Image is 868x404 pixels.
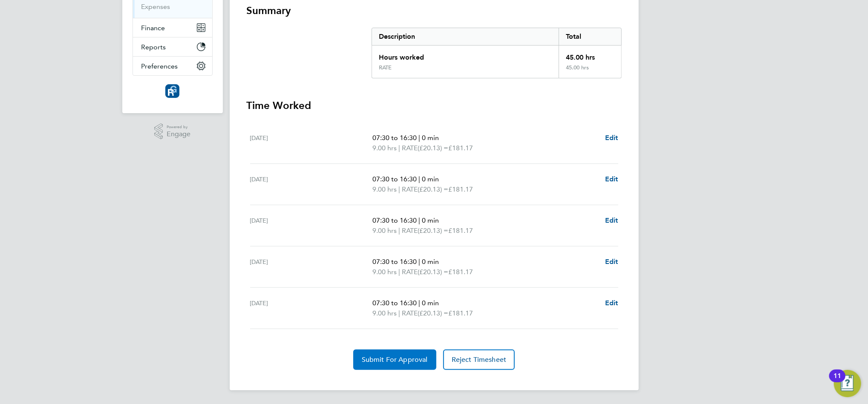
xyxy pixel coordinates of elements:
span: 0 min [422,258,439,266]
a: Edit [605,257,618,267]
span: 0 min [422,216,439,224]
span: | [418,216,420,224]
div: Hours worked [372,46,559,64]
span: Edit [605,216,618,224]
span: Edit [605,299,618,307]
span: £181.17 [448,226,473,235]
button: Reports [133,37,212,56]
span: | [418,134,420,142]
h3: Time Worked [247,99,622,112]
span: (£20.13) = [418,309,448,317]
span: Reject Timesheet [452,355,507,364]
a: Edit [605,215,618,226]
span: RATE [402,308,418,318]
span: | [418,299,420,307]
span: £181.17 [448,144,473,152]
button: Open Resource Center, 11 new notifications [834,370,861,397]
span: Edit [605,258,618,266]
a: Edit [605,298,618,308]
span: 07:30 to 16:30 [372,134,417,142]
span: (£20.13) = [418,226,448,235]
span: (£20.13) = [418,268,448,276]
div: 45.00 hrs [559,64,621,78]
div: [DATE] [250,257,373,277]
button: Finance [133,18,212,37]
span: Edit [605,134,618,142]
a: Expenses [141,3,170,11]
button: Preferences [133,57,212,75]
a: Go to home page [133,84,213,98]
span: RATE [402,143,418,153]
span: £181.17 [448,185,473,193]
span: 9.00 hrs [372,226,397,235]
a: Edit [605,133,618,143]
div: 11 [833,376,841,387]
span: 07:30 to 16:30 [372,175,417,183]
span: RATE [402,226,418,236]
span: 0 min [422,175,439,183]
span: 0 min [422,134,439,142]
span: 07:30 to 16:30 [372,299,417,307]
span: | [398,185,400,193]
span: | [398,309,400,317]
img: resourcinggroup-logo-retina.png [165,84,179,98]
span: Preferences [141,62,178,70]
div: 45.00 hrs [559,46,621,64]
span: 9.00 hrs [372,268,397,276]
div: RATE [379,64,392,71]
span: Finance [141,24,165,32]
div: [DATE] [250,174,373,195]
span: (£20.13) = [418,185,448,193]
span: Edit [605,175,618,183]
span: 9.00 hrs [372,309,397,317]
span: Engage [167,131,190,138]
span: | [418,258,420,266]
span: 9.00 hrs [372,185,397,193]
span: Submit For Approval [362,355,428,364]
div: Summary [372,28,622,78]
div: [DATE] [250,133,373,153]
button: Submit For Approval [353,350,436,370]
section: Timesheet [247,4,622,370]
span: (£20.13) = [418,144,448,152]
span: £181.17 [448,268,473,276]
span: 07:30 to 16:30 [372,216,417,224]
div: [DATE] [250,298,373,318]
span: £181.17 [448,309,473,317]
span: RATE [402,184,418,195]
span: 07:30 to 16:30 [372,258,417,266]
button: Reject Timesheet [443,350,515,370]
div: Description [372,28,559,45]
span: 9.00 hrs [372,144,397,152]
span: | [398,144,400,152]
span: 0 min [422,299,439,307]
a: Powered byEngage [154,123,190,140]
span: | [398,268,400,276]
span: RATE [402,267,418,277]
a: Edit [605,174,618,184]
span: Powered by [167,123,190,131]
span: | [398,226,400,235]
div: [DATE] [250,215,373,236]
span: | [418,175,420,183]
span: Reports [141,43,166,51]
div: Total [559,28,621,45]
h3: Summary [247,4,622,17]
